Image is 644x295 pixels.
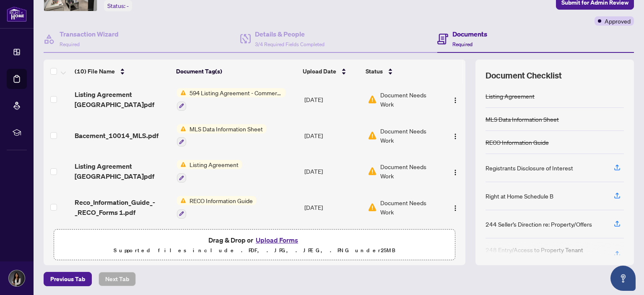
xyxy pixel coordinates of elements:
button: Status IconRECO Information Guide [177,196,256,219]
span: Document Needs Work [380,198,440,217]
span: Status [366,67,383,76]
button: Previous Tab [44,272,92,286]
button: Status IconMLS Data Information Sheet [177,124,266,147]
div: MLS Data Information Sheet [486,115,559,124]
span: RECO Information Guide [186,196,256,205]
span: Required [452,41,473,47]
img: Status Icon [177,160,186,169]
h4: Documents [452,29,487,39]
span: Listing Agreement [186,160,242,169]
span: 3/4 Required Fields Completed [255,41,325,47]
h4: Details & People [255,29,325,39]
span: Listing Agreement [GEOGRAPHIC_DATA]pdf [75,161,170,181]
th: Upload Date [299,60,362,83]
button: Status IconListing Agreement [177,160,242,183]
span: (10) File Name [75,67,115,76]
span: Previous Tab [50,272,85,286]
img: Document Status [368,95,377,104]
img: Logo [452,169,459,176]
span: MLS Data Information Sheet [186,124,266,133]
span: 594 Listing Agreement - Commercial - Landlord Designated Representation Agreement Authority to Of... [186,88,286,97]
button: Status Icon594 Listing Agreement - Commercial - Landlord Designated Representation Agreement Auth... [177,88,286,111]
span: Document Needs Work [380,126,440,145]
button: Logo [449,201,462,214]
img: Status Icon [177,196,186,205]
img: Document Status [368,131,377,140]
button: Logo [449,164,462,178]
img: logo [7,6,27,22]
span: - [127,2,129,10]
button: Logo [449,129,462,142]
div: RECO Information Guide [486,138,549,147]
div: Listing Agreement [486,91,535,101]
img: Document Status [368,203,377,212]
th: Status [362,60,441,83]
span: Document Needs Work [380,90,440,109]
img: Status Icon [177,88,186,97]
button: Upload Forms [253,235,301,245]
img: Document Status [368,167,377,176]
span: Drag & Drop or [208,235,301,245]
button: Logo [449,93,462,106]
div: Registrants Disclosure of Interest [486,163,573,172]
span: Required [60,41,80,47]
td: [DATE] [301,189,364,225]
div: 244 Seller’s Direction re: Property/Offers [486,219,592,229]
img: Status Icon [177,124,186,133]
img: Profile Icon [9,270,25,286]
td: [DATE] [301,153,364,189]
span: Drag & Drop orUpload FormsSupported files include .PDF, .JPG, .JPEG, .PNG under25MB [54,230,455,261]
th: (10) File Name [71,60,173,83]
div: Right at Home Schedule B [486,191,553,201]
button: Next Tab [99,272,136,286]
span: Document Checklist [486,70,562,81]
td: [DATE] [301,81,364,117]
button: Open asap [610,266,636,291]
img: Logo [452,205,459,211]
td: [DATE] [301,117,364,154]
img: Logo [452,133,459,140]
h4: Transaction Wizard [60,29,119,39]
span: Listing Agreement [GEOGRAPHIC_DATA]pdf [75,89,170,110]
span: Upload Date [303,67,336,76]
span: Reco_Information_Guide_-_RECO_Forms 1.pdf [75,197,170,217]
span: Approved [605,16,631,26]
span: Bacement_10014_MLS.pdf [75,131,158,141]
span: Document Needs Work [380,162,440,180]
th: Document Tag(s) [173,60,300,83]
p: Supported files include .PDF, .JPG, .JPEG, .PNG under 25 MB [59,245,450,256]
img: Logo [452,97,459,104]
